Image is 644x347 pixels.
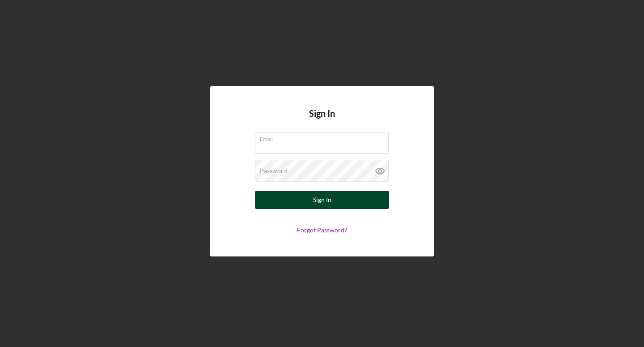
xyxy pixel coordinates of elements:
a: Forgot Password? [297,226,347,234]
div: Sign In [313,191,331,209]
button: Sign In [255,191,389,209]
h4: Sign In [309,108,335,132]
label: Password [260,167,287,174]
label: Email [260,132,389,142]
